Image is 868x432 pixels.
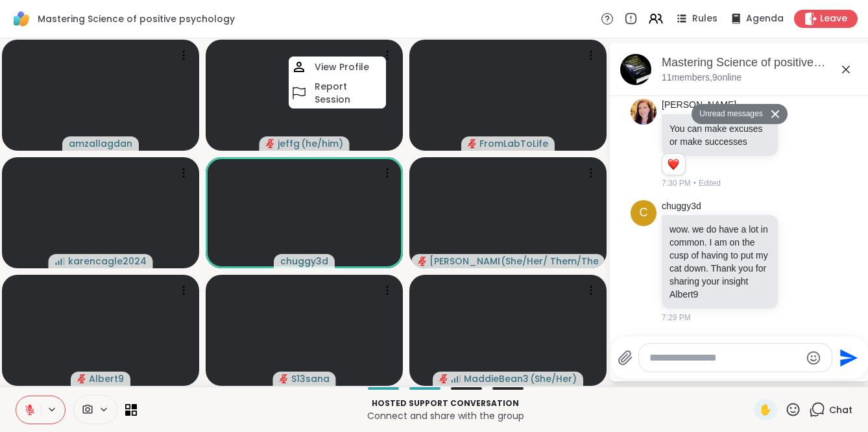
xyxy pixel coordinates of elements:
[693,177,696,189] span: •
[145,398,746,409] p: Hosted support conversation
[89,372,124,385] span: Albert9
[280,374,289,383] span: audio-muted
[501,255,598,268] span: ( She/Her/ Them/They )
[669,122,770,148] p: You can make excuses or make successes
[692,104,766,125] button: Unread messages
[439,374,448,383] span: audio-muted
[692,12,717,25] span: Rules
[266,139,275,148] span: audio-muted
[699,177,721,189] span: Edited
[69,137,132,150] span: amzallagdan
[464,372,529,385] span: MaddieBean3
[662,200,701,213] a: chuggy3d
[662,55,859,71] div: Mastering Science of positive psychology, [DATE]
[820,12,847,25] span: Leave
[38,12,235,25] span: Mastering Science of positive psychology
[468,139,477,148] span: audio-muted
[77,374,86,383] span: audio-muted
[301,137,343,150] span: ( he/him )
[662,312,691,324] span: 7:29 PM
[640,204,648,222] span: c
[145,409,746,422] p: Connect and share with the group
[530,372,577,385] span: ( She/Her )
[669,223,770,301] p: wow. we do have a lot in common. I am on the cusp of having to put my cat down. Thank you for sha...
[315,80,383,106] h4: Report Session
[806,350,821,366] button: Emoji picker
[649,351,801,364] textarea: Type your message
[278,137,300,150] span: jeffg
[280,255,328,268] span: chuggy3d
[429,255,500,268] span: [PERSON_NAME]
[666,159,680,170] button: Reactions: love
[10,8,32,30] img: ShareWell Logomark
[631,99,657,125] img: https://sharewell-space-live.sfo3.digitaloceanspaces.com/user-generated/b223ebda-1d5f-400c-808a-9...
[832,343,862,372] button: Send
[479,137,548,150] span: FromLabToLife
[315,60,369,73] h4: View Profile
[620,54,651,85] img: Mastering Science of positive psychology, Sep 07
[662,177,691,189] span: 7:30 PM
[68,255,147,268] span: karencagle2024
[746,12,784,25] span: Agenda
[291,372,330,385] span: S13sana
[662,71,741,84] p: 11 members, 9 online
[759,402,772,418] span: ✋
[662,154,685,175] div: Reaction list
[662,99,736,112] a: [PERSON_NAME]
[418,257,427,266] span: audio-muted
[829,403,852,416] span: Chat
